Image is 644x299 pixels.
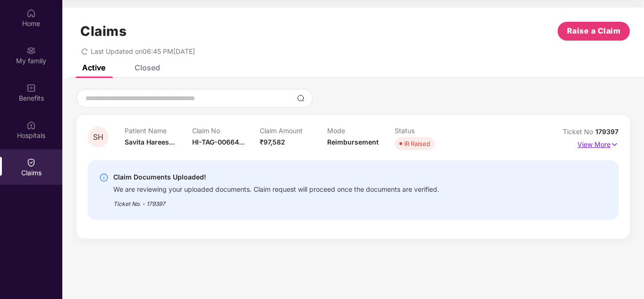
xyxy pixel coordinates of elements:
[113,171,439,183] div: Claim Documents Uploaded!
[610,139,619,150] img: svg+xml;base64,PHN2ZyB4bWxucz0iaHR0cDovL3d3dy53My5vcmcvMjAwMC9zdmciIHdpZHRoPSIxNyIgaGVpZ2h0PSIxNy...
[327,127,395,135] p: Mode
[26,120,36,130] img: svg+xml;base64,PHN2ZyBpZD0iSG9zcGl0YWxzIiB4bWxucz0iaHR0cDovL3d3dy53My5vcmcvMjAwMC9zdmciIHdpZHRoPS...
[192,127,260,135] p: Claim No
[260,138,285,146] span: ₹97,582
[82,63,105,72] div: Active
[558,22,630,41] button: Raise a Claim
[113,194,439,208] div: Ticket No. - 179397
[125,138,175,146] span: Savita Harees...
[567,25,621,37] span: Raise a Claim
[260,127,327,135] p: Claim Amount
[563,128,595,136] span: Ticket No
[93,133,103,141] span: SH
[80,23,127,39] h1: Claims
[595,128,619,136] span: 179397
[81,47,88,55] span: redo
[297,94,305,102] img: svg+xml;base64,PHN2ZyBpZD0iU2VhcmNoLTMyeDMyIiB4bWxucz0iaHR0cDovL3d3dy53My5vcmcvMjAwMC9zdmciIHdpZH...
[395,127,462,135] p: Status
[91,47,195,55] span: Last Updated on 06:45 PM[DATE]
[577,137,619,150] p: View More
[26,9,36,18] img: svg+xml;base64,PHN2ZyBpZD0iSG9tZSIgeG1sbnM9Imh0dHA6Ly93d3cudzMub3JnLzIwMDAvc3ZnIiB3aWR0aD0iMjAiIG...
[125,127,192,135] p: Patient Name
[26,158,36,167] img: svg+xml;base64,PHN2ZyBpZD0iQ2xhaW0iIHhtbG5zPSJodHRwOi8vd3d3LnczLm9yZy8yMDAwL3N2ZyIgd2lkdGg9IjIwIi...
[99,173,109,182] img: svg+xml;base64,PHN2ZyBpZD0iSW5mby0yMHgyMCIgeG1sbnM9Imh0dHA6Ly93d3cudzMub3JnLzIwMDAvc3ZnIiB3aWR0aD...
[404,139,430,148] div: IR Raised
[26,46,36,55] img: svg+xml;base64,PHN2ZyB3aWR0aD0iMjAiIGhlaWdodD0iMjAiIHZpZXdCb3g9IjAgMCAyMCAyMCIgZmlsbD0ibm9uZSIgeG...
[192,138,245,146] span: HI-TAG-00664...
[135,63,160,72] div: Closed
[113,183,439,194] div: We are reviewing your uploaded documents. Claim request will proceed once the documents are verif...
[26,83,36,93] img: svg+xml;base64,PHN2ZyBpZD0iQmVuZWZpdHMiIHhtbG5zPSJodHRwOi8vd3d3LnczLm9yZy8yMDAwL3N2ZyIgd2lkdGg9Ij...
[327,138,379,146] span: Reimbursement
